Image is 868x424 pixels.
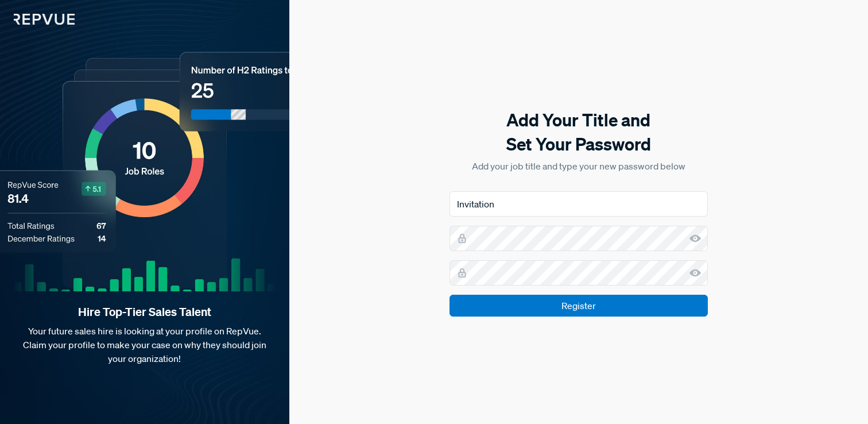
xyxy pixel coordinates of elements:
[449,191,708,217] input: Job Title
[18,324,271,365] p: Your future sales hire is looking at your profile on RepVue. Claim your profile to make your case...
[449,295,708,317] input: Register
[449,108,708,156] h5: Add Your Title and Set Your Password
[449,159,708,173] p: Add your job title and type your new password below
[18,304,271,319] strong: Hire Top-Tier Sales Talent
